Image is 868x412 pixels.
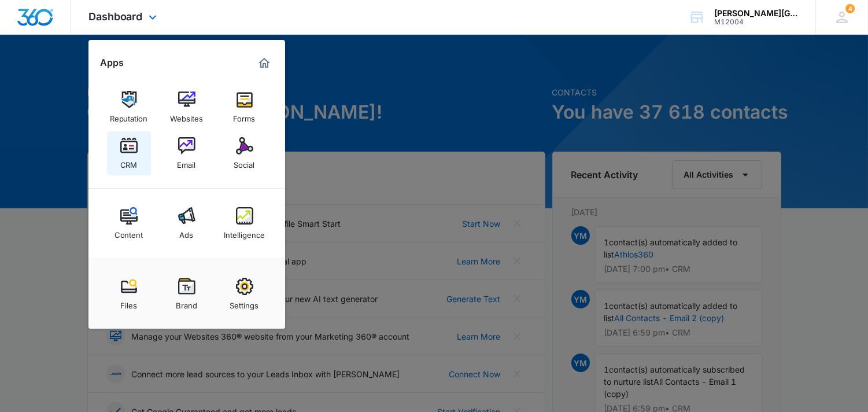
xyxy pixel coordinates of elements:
[120,154,138,170] div: CRM
[223,272,267,316] a: Settings
[234,108,256,123] div: Forms
[224,225,265,240] div: Intelligence
[110,108,148,123] div: Reputation
[714,18,799,26] div: account id
[88,10,143,23] span: Dashboard
[107,85,151,129] a: Reputation
[176,295,197,310] div: Brand
[230,295,259,310] div: Settings
[170,108,203,123] div: Websites
[234,154,255,170] div: Social
[107,272,151,316] a: Files
[165,201,209,245] a: Ads
[223,131,267,175] a: Social
[223,85,267,129] a: Forms
[114,225,143,240] div: Content
[180,225,194,240] div: Ads
[165,85,209,129] a: Websites
[107,201,151,245] a: Content
[845,4,855,13] span: 4
[223,201,267,245] a: Intelligence
[107,131,151,175] a: CRM
[165,131,209,175] a: Email
[255,54,274,72] a: Marketing 360® Dashboard
[165,272,209,316] a: Brand
[714,9,799,18] div: account name
[178,154,196,170] div: Email
[100,57,124,68] h2: Apps
[120,295,137,310] div: Files
[845,4,855,13] div: notifications count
